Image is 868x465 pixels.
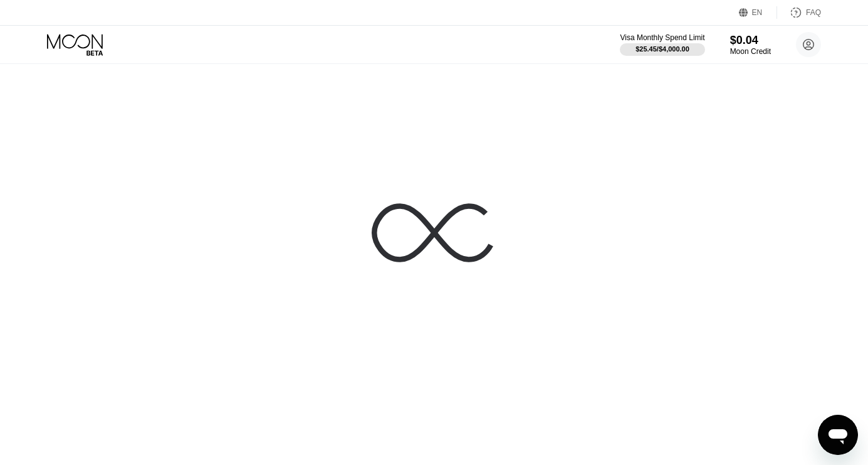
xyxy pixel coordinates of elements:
[818,415,858,455] iframe: Button to launch messaging window
[730,34,771,47] div: $0.04
[777,6,821,19] div: FAQ
[730,34,771,56] div: $0.04Moon Credit
[620,33,704,42] div: Visa Monthly Spend Limit
[635,45,689,53] div: $25.45 / $4,000.00
[806,8,821,17] div: FAQ
[730,47,771,56] div: Moon Credit
[752,8,763,17] div: EN
[739,6,777,19] div: EN
[620,33,704,56] div: Visa Monthly Spend Limit$25.45/$4,000.00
